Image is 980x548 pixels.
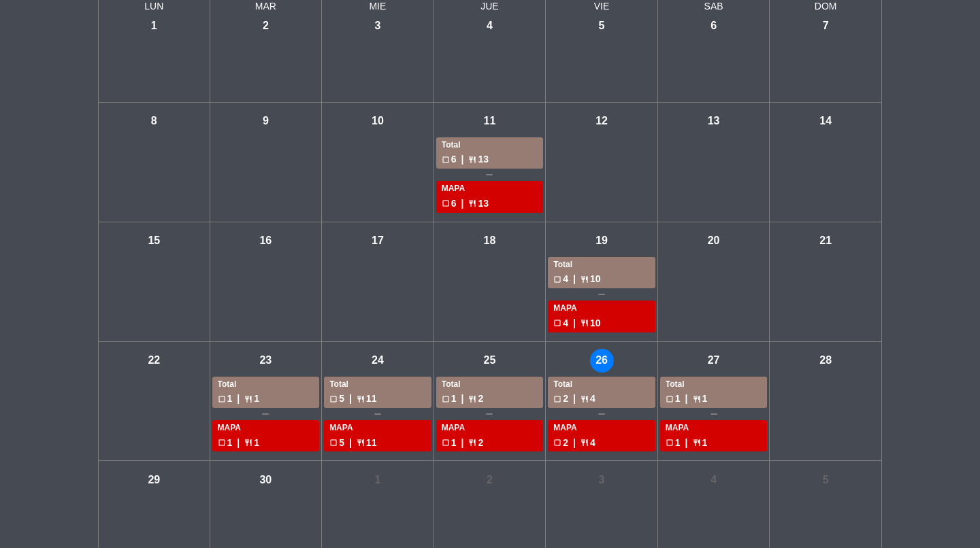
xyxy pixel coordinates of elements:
[553,435,650,451] div: 2 4
[693,395,701,403] span: restaurant
[478,468,502,492] div: 2
[581,319,589,327] span: restaurant
[666,435,762,451] div: 1 1
[553,271,650,287] div: 4 10
[365,229,389,253] div: 17
[218,395,226,403] span: check_box_outline_blank
[461,152,463,167] span: |
[442,391,538,407] div: 1 2
[666,391,762,407] div: 1 1
[357,395,365,403] span: restaurant
[468,395,476,403] span: restaurant
[693,439,701,447] span: restaurant
[478,229,502,253] div: 18
[142,109,166,133] div: 8
[357,439,365,447] span: restaurant
[666,439,674,447] span: check_box_outline_blank
[685,435,688,451] span: |
[218,435,314,451] div: 1 1
[142,468,166,492] div: 29
[461,435,463,451] span: |
[244,395,252,403] span: restaurant
[553,439,561,447] span: check_box_outline_blank
[365,468,389,492] div: 1
[365,349,389,373] div: 24
[237,435,240,451] span: |
[685,391,688,407] span: |
[590,229,614,253] div: 19
[442,199,450,207] span: check_box_outline_blank
[702,349,725,373] div: 27
[365,109,389,133] div: 10
[218,391,314,407] div: 1 1
[442,378,538,392] div: Total
[244,439,252,447] span: restaurant
[468,156,476,164] span: restaurant
[329,391,426,407] div: 5 11
[814,109,838,133] div: 14
[553,302,650,315] div: MAPA
[553,422,650,435] div: MAPA
[590,109,614,133] div: 12
[553,391,650,407] div: 2 4
[702,468,725,492] div: 4
[442,152,538,167] div: 6 13
[254,109,278,133] div: 9
[442,395,450,403] span: check_box_outline_blank
[573,391,576,407] span: |
[218,439,226,447] span: check_box_outline_blank
[814,468,838,492] div: 5
[814,229,838,253] div: 21
[349,435,352,451] span: |
[254,468,278,492] div: 30
[702,109,725,133] div: 13
[478,349,502,373] div: 25
[590,349,614,373] div: 26
[814,14,838,38] div: 7
[702,229,725,253] div: 20
[442,139,538,152] div: Total
[329,439,338,447] span: check_box_outline_blank
[329,435,426,451] div: 5 11
[666,378,762,392] div: Total
[666,422,762,435] div: MAPA
[442,196,538,211] div: 6 13
[573,315,576,331] span: |
[590,14,614,38] div: 5
[553,378,650,392] div: Total
[553,315,650,331] div: 4 10
[581,275,589,284] span: restaurant
[329,422,426,435] div: MAPA
[349,391,352,407] span: |
[142,349,166,373] div: 22
[329,378,426,392] div: Total
[365,14,389,38] div: 3
[581,439,589,447] span: restaurant
[329,395,338,403] span: check_box_outline_blank
[478,109,502,133] div: 11
[461,391,463,407] span: |
[142,229,166,253] div: 15
[254,349,278,373] div: 23
[573,435,576,451] span: |
[581,395,589,403] span: restaurant
[590,468,614,492] div: 3
[218,422,314,435] div: MAPA
[573,271,576,287] span: |
[442,422,538,435] div: MAPA
[666,395,674,403] span: check_box_outline_blank
[553,258,650,272] div: Total
[553,319,561,327] span: check_box_outline_blank
[218,378,314,392] div: Total
[254,14,278,38] div: 2
[442,156,450,164] span: check_box_outline_blank
[237,391,240,407] span: |
[254,229,278,253] div: 16
[442,439,450,447] span: check_box_outline_blank
[553,275,561,284] span: check_box_outline_blank
[468,199,476,207] span: restaurant
[442,182,538,196] div: MAPA
[702,14,725,38] div: 6
[442,435,538,451] div: 1 2
[461,196,463,211] span: |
